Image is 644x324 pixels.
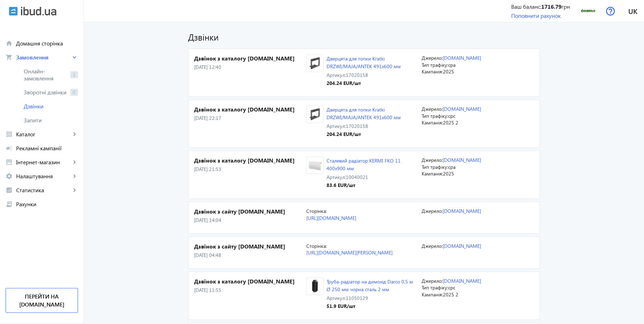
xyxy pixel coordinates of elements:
[327,106,401,121] a: Дверцята для топки Kratki DRZWI/MAJA/ANTEK 491х600 мм
[16,201,78,208] span: Рахунки
[16,145,78,152] span: Рекламні кампанії
[346,72,368,78] span: 17020158
[327,182,416,189] div: 83.6 EUR /шт
[71,54,78,61] mat-icon: keyboard_arrow_right
[443,55,481,61] a: [DOMAIN_NAME]
[327,278,413,293] a: Труба-радіатор на димохід Darco 0,5 м Ø 250 мм чорна сталь 2 мм
[24,68,67,82] span: Онлайн-замовлення
[24,117,78,124] span: Запити
[327,174,346,180] span: Артикул:
[16,131,71,138] span: Каталог
[443,157,481,163] a: [DOMAIN_NAME]
[327,55,401,70] a: Дверцята для топки Kratki DRZWI/MAJA/ANTEK 491х600 мм
[9,7,18,16] img: ibud.svg
[443,170,454,177] span: 2025
[24,89,67,96] span: Зворотні дзвінки
[422,119,443,126] span: Кампанія:
[24,103,78,110] span: Дзвінки
[194,64,306,71] p: [DATE] 12:40
[194,287,306,294] p: [DATE] 11:55
[541,3,561,10] b: 1716.79
[6,145,13,152] mat-icon: campaign
[194,157,306,164] h4: Дзвінок з каталогу [DOMAIN_NAME]
[580,3,596,19] img: 59ca3a413b0f53464-15064254079-dobroliv1.png
[21,7,56,16] img: ibud_text.svg
[443,291,458,298] span: 2025 2
[511,3,570,10] div: Ваш баланс: грн
[422,157,443,163] span: Джерело:
[307,279,323,293] img: 21233664dc80038b9b0876608501796-c341e6f29a.jpg
[6,173,13,180] mat-icon: settings
[6,131,13,138] mat-icon: grid_view
[306,215,356,221] a: [URL][DOMAIN_NAME]
[194,278,306,285] h4: Дзвінок з каталогу [DOMAIN_NAME]
[511,12,561,19] a: Поповнити рахунок
[6,159,13,166] mat-icon: storefront
[422,164,448,170] span: Тип трафіку:
[16,40,78,47] span: Домашня сторінка
[6,187,13,194] mat-icon: analytics
[16,54,71,61] span: Замовлення
[6,288,78,313] a: Перейти на [DOMAIN_NAME]
[422,278,443,284] span: Джерело:
[443,243,481,249] a: [DOMAIN_NAME]
[443,119,458,126] span: 2025 2
[6,40,13,47] mat-icon: home
[422,284,448,291] span: Тип трафіку:
[71,159,78,166] mat-icon: keyboard_arrow_right
[422,291,443,298] span: Кампанія:
[422,113,448,119] span: Тип трафіку:
[327,131,416,138] div: 204.24 EUR /шт
[71,131,78,138] mat-icon: keyboard_arrow_right
[346,174,368,180] span: 10040021
[327,123,346,129] span: Артикул:
[16,159,71,166] span: Інтернет-магазин
[194,243,306,250] h4: Дзвінок з сайту [DOMAIN_NAME]
[422,243,443,249] span: Джерело:
[448,62,456,68] span: cpa
[6,201,13,208] mat-icon: receipt_long
[6,54,13,61] mat-icon: shopping_cart
[346,123,368,129] span: 17020158
[16,187,71,194] span: Статистика
[71,173,78,180] mat-icon: keyboard_arrow_right
[306,208,416,215] p: Сторінка:
[327,303,416,310] div: 51.9 EUR /шт
[443,106,481,112] a: [DOMAIN_NAME]
[307,56,323,71] img: 273545fc0dea805ea44328910197871-3114fcb28e.jpg
[422,55,443,61] span: Джерело:
[422,106,443,112] span: Джерело:
[194,208,306,215] h4: Дзвінок з сайту [DOMAIN_NAME]
[346,295,368,301] span: 11050129
[307,107,323,122] img: 273545fc0dea805ea44328910197871-3114fcb28e.jpg
[194,166,306,173] p: [DATE] 21:53
[422,208,443,214] span: Джерело:
[306,243,416,250] p: Сторінка:
[71,187,78,194] mat-icon: keyboard_arrow_right
[70,71,78,78] span: 1
[16,173,71,180] span: Налаштування
[606,7,615,16] img: help.svg
[422,62,448,68] span: Тип трафіку:
[448,284,455,291] span: cpc
[327,157,401,172] a: Сталевий радіатор KERMI FKO 11 400x900 мм
[422,170,443,177] span: Кампанія:
[194,252,306,259] p: [DATE] 04:48
[448,113,455,119] span: cpc
[188,31,540,43] h1: Дзвінки
[327,72,346,78] span: Артикул:
[194,55,306,62] h4: Дзвінок з каталогу [DOMAIN_NAME]
[443,68,454,75] span: 2025
[443,208,481,214] a: [DOMAIN_NAME]
[194,217,306,224] p: [DATE] 14:04
[194,106,306,113] h4: Дзвінок з каталогу [DOMAIN_NAME]
[628,7,637,15] span: uk
[306,249,393,256] a: [URL][DOMAIN_NAME][PERSON_NAME]
[194,115,306,122] p: [DATE] 22:17
[443,278,481,284] a: [DOMAIN_NAME]
[422,68,443,75] span: Кампанія:
[327,80,416,87] div: 204.24 EUR /шт
[70,89,78,96] span: 0
[448,164,456,170] span: cpa
[327,295,346,301] span: Артикул:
